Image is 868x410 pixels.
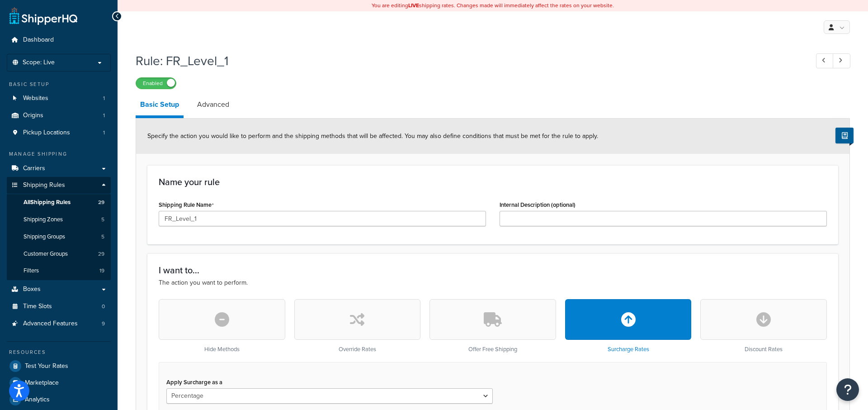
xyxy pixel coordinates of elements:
[24,216,63,224] span: Shipping Zones
[7,211,111,228] li: Shipping Zones
[7,107,111,124] a: Origins1
[23,129,70,137] span: Pickup Locations
[23,181,65,189] span: Shipping Rules
[7,229,111,245] li: Shipping Groups
[102,320,105,328] span: 9
[159,265,827,275] h3: I want to...
[7,315,111,332] li: Advanced Features
[7,229,111,245] a: Shipping Groups5
[500,201,576,208] label: Internal Description (optional)
[7,348,111,356] div: Resources
[23,303,52,310] span: Time Slots
[7,246,111,262] a: Customer Groups29
[7,298,111,315] li: Time Slots
[7,211,111,228] a: Shipping Zones5
[24,199,71,206] span: All Shipping Rules
[7,246,111,262] li: Customer Groups
[7,107,111,124] li: Origins
[23,112,43,119] span: Origins
[7,358,111,374] a: Test Your Rates
[101,216,104,224] span: 5
[7,281,111,298] a: Boxes
[23,95,48,102] span: Websites
[7,391,111,408] a: Analytics
[7,194,111,211] a: AllShipping Rules29
[7,262,111,279] li: Filters
[159,299,285,353] div: Hide Methods
[24,233,65,241] span: Shipping Groups
[7,124,111,141] a: Pickup Locations1
[816,53,834,68] a: Previous Record
[24,267,39,275] span: Filters
[7,160,111,177] a: Carriers
[7,315,111,332] a: Advanced Features9
[24,250,68,258] span: Customer Groups
[7,124,111,141] li: Pickup Locations
[23,320,78,328] span: Advanced Features
[7,32,111,48] a: Dashboard
[835,128,854,143] button: Show Help Docs
[7,375,111,391] a: Marketplace
[25,362,68,370] span: Test Your Rates
[7,177,111,280] li: Shipping Rules
[98,250,104,258] span: 29
[99,267,104,275] span: 19
[102,303,105,310] span: 0
[836,378,859,401] button: Open Resource Center
[147,131,598,141] span: Specify the action you would like to perform and the shipping methods that will be affected. You ...
[408,1,419,10] b: LIVE
[98,199,104,206] span: 29
[103,129,105,137] span: 1
[833,53,850,68] a: Next Record
[23,59,55,67] span: Scope: Live
[7,262,111,279] a: Filters19
[25,396,50,404] span: Analytics
[7,90,111,107] li: Websites
[103,95,105,102] span: 1
[159,201,214,209] label: Shipping Rule Name
[429,299,556,353] div: Offer Free Shipping
[159,177,827,187] h3: Name your rule
[159,278,827,288] p: The action you want to perform.
[294,299,421,353] div: Override Rates
[136,78,176,89] label: Enabled
[103,112,105,119] span: 1
[700,299,827,353] div: Discount Rates
[7,298,111,315] a: Time Slots0
[136,52,799,70] h1: Rule: FR_Level_1
[7,81,111,88] div: Basic Setup
[23,165,45,172] span: Carriers
[7,90,111,107] a: Websites1
[166,379,222,386] label: Apply Surcharge as a
[23,286,41,293] span: Boxes
[193,94,234,115] a: Advanced
[101,233,104,241] span: 5
[25,379,59,387] span: Marketplace
[565,299,692,353] div: Surcharge Rates
[7,177,111,194] a: Shipping Rules
[23,36,54,44] span: Dashboard
[136,94,184,118] a: Basic Setup
[7,150,111,158] div: Manage Shipping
